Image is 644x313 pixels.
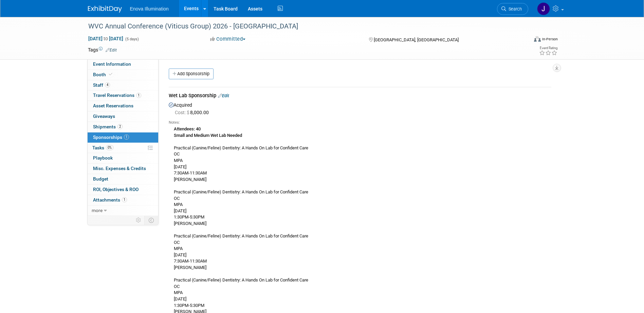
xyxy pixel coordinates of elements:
[88,70,158,80] a: Booth
[125,37,139,41] span: (5 days)
[497,3,528,15] a: Search
[93,166,146,171] span: Misc. Expenses & Credits
[175,110,211,115] span: 8,000.00
[93,103,133,108] span: Asset Reservations
[88,90,158,101] a: Travel Reservations1
[92,145,113,150] span: Tasks
[88,46,117,53] td: Tags
[374,37,459,42] span: [GEOGRAPHIC_DATA], [GEOGRAPHIC_DATA]
[93,82,110,88] span: Staff
[86,20,518,33] div: WVC Annual Conference (Viticus Group) 2026 - [GEOGRAPHIC_DATA]
[88,122,158,132] a: Shipments2
[93,176,108,182] span: Budget
[169,92,551,101] div: Wet Lab Sponsorship
[169,120,551,125] div: Notes:
[88,206,158,216] a: more
[106,48,117,53] a: Edit
[88,132,158,143] a: Sponsorships1
[488,35,558,45] div: Event Format
[534,36,541,42] img: Format-Inperson.png
[174,133,242,138] b: Small and Medium Wet Lab Needed
[539,46,557,50] div: Event Rating
[88,174,158,184] a: Budget
[93,113,115,119] span: Giveaways
[92,208,103,213] span: more
[122,197,127,202] span: 1
[124,134,129,140] span: 1
[88,153,158,163] a: Playbook
[208,36,248,43] button: Committed
[93,187,139,192] span: ROI, Objectives & ROO
[169,68,214,79] a: Add Sponsorship
[88,101,158,111] a: Asset Reservations
[105,82,110,87] span: 4
[537,2,550,15] img: Janelle Tlusty
[117,124,123,129] span: 2
[93,134,129,140] span: Sponsorships
[93,155,113,161] span: Playbook
[88,80,158,90] a: Staff4
[109,72,112,76] i: Booth reservation complete
[93,124,123,129] span: Shipments
[174,126,201,131] b: Attendees: 40
[93,92,141,98] span: Travel Reservations
[136,93,141,98] span: 1
[88,36,124,42] span: [DATE] [DATE]
[88,6,122,13] img: ExhibitDay
[542,37,558,42] div: In-Person
[93,197,127,203] span: Attachments
[106,145,113,150] span: 0%
[93,72,114,77] span: Booth
[88,195,158,205] a: Attachments1
[103,36,109,41] span: to
[88,59,158,69] a: Event Information
[506,6,522,12] span: Search
[88,143,158,153] a: Tasks0%
[175,110,190,115] span: Cost: $
[88,185,158,195] a: ROI, Objectives & ROO
[144,216,158,225] td: Toggle Event Tabs
[93,61,131,67] span: Event Information
[218,93,229,98] a: Edit
[88,111,158,122] a: Giveaways
[130,6,169,12] span: Enova Illumination
[133,216,145,225] td: Personalize Event Tab Strip
[88,164,158,174] a: Misc. Expenses & Credits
